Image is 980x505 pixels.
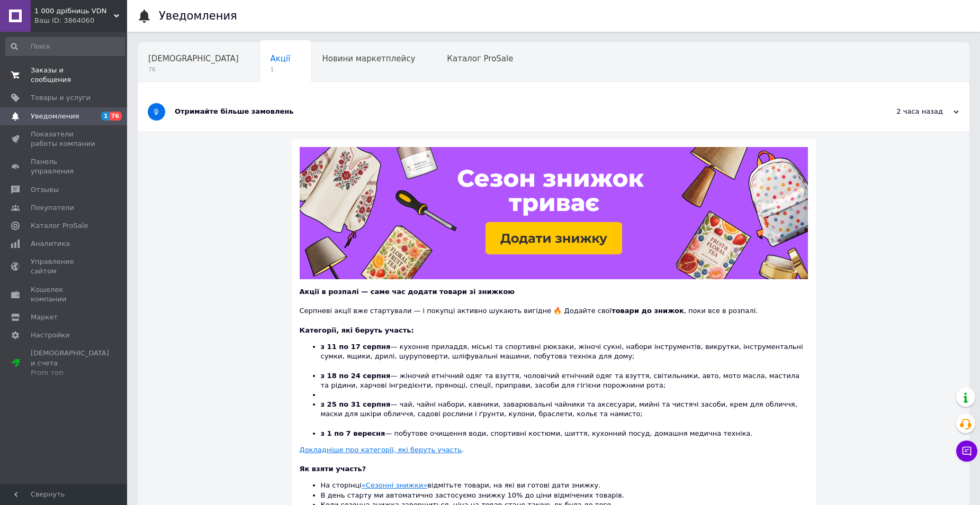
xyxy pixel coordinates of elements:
button: Чат с покупателем [956,440,977,462]
li: — жіночий етнічний одяг та взуття, чоловічий етнічний одяг та взуття, світильники, авто, мото мас... [321,371,808,390]
span: Акції [271,54,291,63]
span: Новини маркетплейсу [322,54,415,63]
span: [DEMOGRAPHIC_DATA] и счета [31,348,109,378]
span: Покупатели [31,203,74,213]
div: Серпневі акції вже стартували — і покупці активно шукають вигідне 🔥 Додайте свої , поки все в роз... [300,297,808,316]
span: 1 000 дрібниць VDN [34,6,114,16]
span: 76 [110,112,122,121]
span: Уведомления [31,112,79,121]
b: з 11 по 17 серпня [321,343,391,351]
li: На сторінці відмітьте товари, на які ви готові дати знижку. [321,481,808,490]
li: В день старту ми автоматично застосуємо знижку 10% до ціни відмічених товарів. [321,491,808,500]
a: Докладніше про категорії, які беруть участь. [300,446,464,454]
span: Показатели работы компании [31,130,98,149]
span: 1 [101,112,110,121]
span: Аналитика [31,239,70,249]
b: Категорії, які беруть участь: [300,326,414,334]
span: Отзывы [31,185,59,195]
span: Панель управления [31,157,98,176]
input: Поиск [5,37,125,56]
b: з 1 по 7 вересня [321,429,385,437]
span: 76 [148,66,239,74]
h1: Уведомления [159,10,237,22]
li: — чай, чайні набори, кавники, заварювальні чайники та аксесуари, мийні та чистячі засоби, крем дл... [321,400,808,429]
div: Ваш ID: 3864060 [34,16,127,25]
div: 2 часа назад [853,107,959,116]
div: Prom топ [31,368,109,378]
b: Акції в розпалі — саме час додати товари зі знижкою [300,288,515,296]
a: «Сезонні знижки» [362,481,427,489]
li: — кухонне приладдя, міські та спортивні рюкзаки, жіночі сукні, набори інструментів, викрутки, інс... [321,342,808,371]
b: товари до знижок [612,307,684,315]
li: — побутове очищення води, спортивні костюми, шиття, кухонний посуд, домашня медична техніка. [321,429,808,438]
div: Отримайте більше замовлень [175,107,853,116]
b: з 18 по 24 серпня [321,372,391,380]
span: Каталог ProSale [447,54,513,63]
span: Товары и услуги [31,93,91,103]
b: з 25 по 31 серпня [321,400,391,408]
span: Маркет [31,313,58,322]
span: Кошелек компании [31,285,98,304]
u: Докладніше про категорії, які беруть участь [300,446,462,454]
span: Настройки [31,330,69,340]
span: [DEMOGRAPHIC_DATA] [148,54,239,63]
span: 1 [271,66,291,74]
b: Як взяти участь? [300,465,366,473]
span: Управление сайтом [31,257,98,276]
span: Каталог ProSale [31,221,88,231]
span: Заказы и сообщения [31,66,98,85]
